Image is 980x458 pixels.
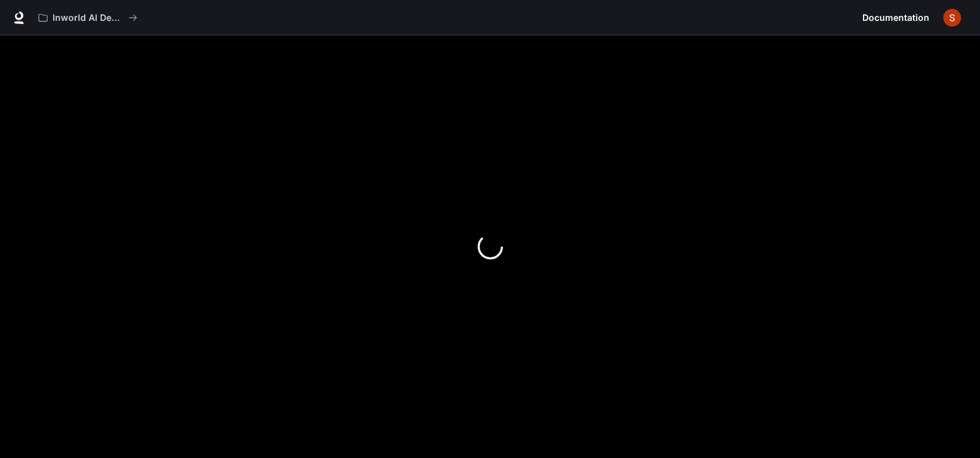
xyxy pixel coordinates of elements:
button: All workspaces [33,5,143,30]
a: Documentation [857,5,934,30]
p: Inworld AI Demos [53,13,123,23]
button: User avatar [940,5,965,30]
img: User avatar [943,9,961,27]
span: Documentation [862,10,929,26]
